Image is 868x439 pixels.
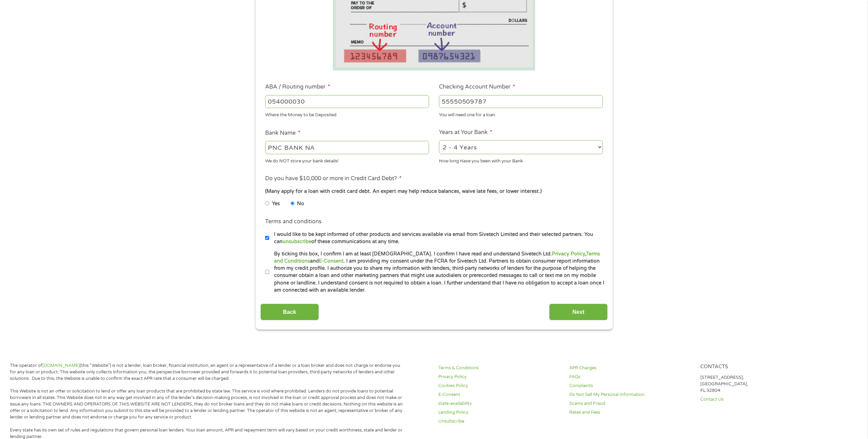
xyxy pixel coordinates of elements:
input: Back [260,304,319,320]
a: Contact Us [700,396,823,403]
a: Privacy Policy [552,251,585,257]
div: (Many apply for a loan with credit card debt. An expert may help reduce balances, waive late fees... [265,188,603,195]
label: ABA / Routing number [265,83,330,91]
div: How long Have you been with your Bank [439,155,603,164]
p: [STREET_ADDRESS], [GEOGRAPHIC_DATA], FL 32804. [700,374,823,394]
div: Where the Money to be Deposited [265,109,429,119]
label: Bank Name [265,130,300,137]
label: Terms and conditions [265,218,322,225]
a: Do Not Sell My Personal Information [569,391,692,398]
p: The operator of (this “Website”) is not a lender, loan broker, financial institution, an agent or... [10,362,403,382]
label: Yes [272,200,280,208]
a: Cookies Policy [438,383,561,389]
a: [DOMAIN_NAME] [42,363,80,368]
a: Lending Policy [438,409,561,416]
input: 345634636 [439,95,603,108]
a: Privacy Policy [438,374,561,380]
label: I would like to be kept informed of other products and services available via email from Sivetech... [269,231,605,245]
a: APR Charges [569,365,692,371]
a: Terms & Conditions [438,365,561,371]
a: Rates and Fees [569,409,692,416]
label: Do you have $10,000 or more in Credit Card Debt? [265,175,402,182]
h4: Contacts [700,364,823,370]
a: Scams and Fraud [569,400,692,407]
a: unsubscribe [283,239,311,244]
a: Complaints [569,383,692,389]
label: Years at Your Bank [439,129,492,136]
p: This Website is not an offer or solicitation to lend or offer any loan products that are prohibit... [10,388,403,420]
label: By ticking this box, I confirm I am at least [DEMOGRAPHIC_DATA]. I confirm I have read and unders... [269,250,605,294]
a: E-Consent [319,258,344,264]
a: state-availability [438,400,561,407]
a: Unsubscribe [438,418,561,425]
div: We do NOT store your bank details! [265,155,429,164]
label: No [297,200,304,208]
input: 263177916 [265,95,429,108]
a: E-Consent [438,391,561,398]
a: FAQs [569,374,692,380]
label: Checking Account Number [439,83,515,91]
div: You will need one for a loan. [439,109,603,119]
input: Next [549,304,608,320]
a: Terms and Conditions [274,251,600,264]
